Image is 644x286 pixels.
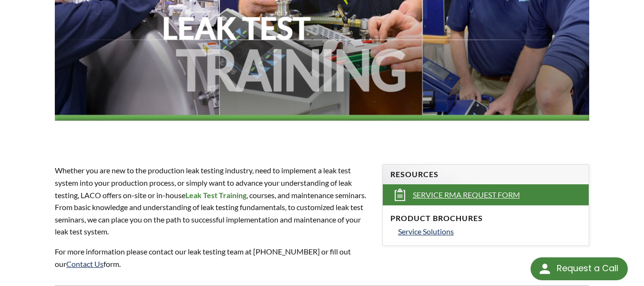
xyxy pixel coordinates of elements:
[398,225,581,238] a: Service Solutions
[383,184,589,205] a: Service RMA Request Form
[390,213,581,223] h4: Product Brochures
[66,259,103,268] a: Contact Us
[413,190,520,200] span: Service RMA Request Form
[390,169,581,180] h4: Resources
[55,164,371,238] p: Whether you are new to the production leak testing industry, need to implement a leak test system...
[185,191,246,200] strong: Leak Test Training
[398,227,454,236] span: Service Solutions
[557,257,618,279] div: Request a Call
[531,257,628,280] div: Request a Call
[55,245,371,270] p: For more information please contact our leak testing team at [PHONE_NUMBER] or fill out our form.
[537,261,552,276] img: round button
